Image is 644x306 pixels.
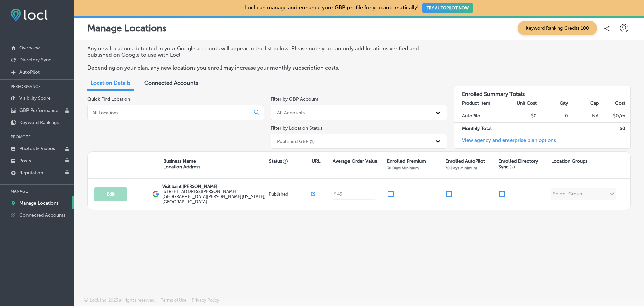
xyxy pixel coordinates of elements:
[454,110,506,122] td: AutoPilot
[92,110,249,116] input: All Locations
[152,191,159,198] img: logo
[454,122,506,135] td: Monthly Total
[271,125,322,131] label: Filter by Location Status
[568,110,599,122] td: NA
[87,64,440,71] p: Depending on your plan, any new locations you enroll may increase your monthly subscription costs.
[19,146,55,151] p: Photos & Videos
[19,95,51,101] p: Visibility Score
[163,158,200,170] p: Business Name Location Address
[271,96,318,102] label: Filter by GBP Account
[19,69,40,75] p: AutoPilot
[422,3,473,13] button: TRY AUTOPILOT NOW
[387,158,426,164] p: Enrolled Premium
[87,45,440,58] p: Any new locations detected in your Google accounts will appear in the list below. Please note you...
[445,166,477,170] p: 30 Days Minimum
[454,86,631,97] h3: Enrolled Summary Totals
[94,187,127,201] button: Edit
[599,97,630,110] th: Cost
[462,100,490,106] strong: Product Item
[568,97,599,110] th: Cap
[19,120,59,125] p: Keyword Rankings
[599,110,630,122] td: $ 0 /m
[90,298,156,303] p: Locl, Inc. 2025 all rights reserved.
[537,110,568,122] td: 0
[19,170,43,176] p: Reputation
[277,138,315,144] div: Published GBP (1)
[277,110,305,115] div: All Accounts
[19,45,40,51] p: Overview
[506,110,537,122] td: $0
[19,212,65,218] p: Connected Accounts
[445,158,485,164] p: Enrolled AutoPilot
[269,158,311,164] p: Status
[91,80,130,86] span: Location Details
[19,107,58,113] p: GBP Performance
[454,137,556,148] a: View agency and enterprise plan options
[518,21,597,35] span: Keyword Ranking Credits: 100
[269,192,311,197] p: Published
[387,166,419,170] p: 30 Days Minimum
[537,97,568,110] th: Qty
[333,158,377,164] p: Average Order Value
[506,97,537,110] th: Unit Cost
[551,158,587,164] p: Location Groups
[87,23,167,34] p: Manage Locations
[312,158,320,164] p: URL
[162,184,267,189] p: Visit Saint [PERSON_NAME]
[192,298,219,306] a: Privacy Policy
[498,158,548,170] p: Enrolled Directory Sync
[599,122,630,135] td: $ 0
[144,80,198,86] span: Connected Accounts
[161,298,186,306] a: Terms of Use
[19,200,58,206] p: Manage Locations
[162,189,267,204] label: [STREET_ADDRESS][PERSON_NAME] , [GEOGRAPHIC_DATA][PERSON_NAME][US_STATE], [GEOGRAPHIC_DATA]
[11,9,48,21] img: fda3e92497d09a02dc62c9cd864e3231.png
[19,158,31,164] p: Posts
[19,57,51,63] p: Directory Sync
[87,96,130,102] label: Quick Find Location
